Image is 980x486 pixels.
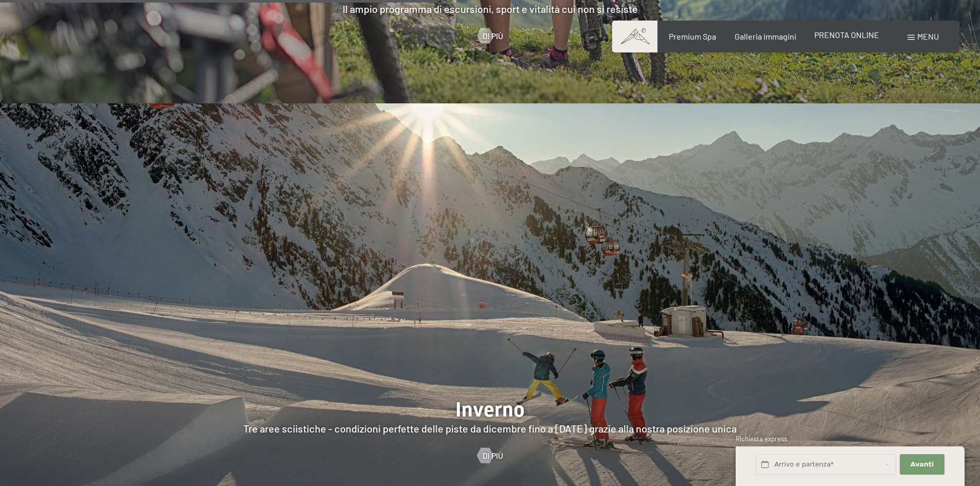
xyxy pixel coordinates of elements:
[736,435,787,443] span: Richiesta express
[814,30,879,40] a: PRENOTA ONLINE
[483,30,503,42] span: Di più
[483,450,503,461] span: Di più
[911,460,934,469] span: Avanti
[477,30,503,42] a: Di più
[900,454,944,475] button: Avanti
[735,31,796,41] a: Galleria immagini
[669,31,716,41] a: Premium Spa
[917,31,939,41] span: Menu
[477,450,503,461] a: Di più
